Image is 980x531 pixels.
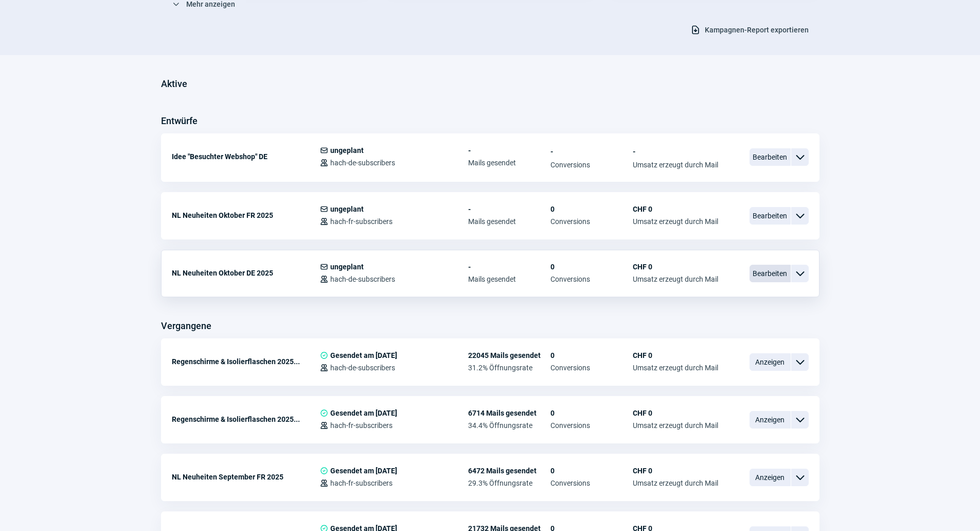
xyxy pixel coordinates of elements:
span: Conversions [550,364,633,372]
span: 29.3% Öffnungsrate [468,479,550,487]
span: 0 [550,205,633,213]
span: Mails gesendet [468,275,550,283]
div: Regenschirme & Isolierflaschen 2025... [172,351,320,372]
span: hach-fr-subscribers [330,421,393,430]
span: Conversions [550,217,633,226]
span: 0 [550,409,633,417]
span: 6472 Mails gesendet [468,467,550,475]
span: Anzeigen [750,353,791,371]
span: Mails gesendet [468,217,550,226]
span: 34.4% Öffnungsrate [468,421,550,430]
span: hach-de-subscribers [330,159,395,167]
span: ungeplant [330,205,364,213]
button: Kampagnen-Report exportieren [680,21,819,39]
div: NL Neuheiten September FR 2025 [172,467,320,487]
span: Umsatz erzeugt durch Mail [633,421,718,430]
span: Kampagnen-Report exportieren [705,22,809,38]
span: 6714 Mails gesendet [468,409,550,417]
span: Gesendet am [DATE] [330,467,397,475]
span: - [550,146,633,157]
span: 31.2% Öffnungsrate [468,364,550,372]
span: hach-de-subscribers [330,275,395,283]
span: 22045 Mails gesendet [468,351,550,359]
h3: Aktive [161,76,187,92]
span: Anzeigen [750,469,791,486]
span: CHF 0 [633,409,718,417]
span: Conversions [550,479,633,487]
span: Umsatz erzeugt durch Mail [633,275,718,283]
span: Bearbeiten [750,265,791,282]
div: NL Neuheiten Oktober DE 2025 [172,263,320,283]
span: ungeplant [330,146,364,155]
span: Conversions [550,161,633,169]
span: Bearbeiten [750,148,791,166]
div: Regenschirme & Isolierflaschen 2025... [172,409,320,430]
span: Bearbeiten [750,207,791,225]
span: Mails gesendet [468,159,550,167]
span: - [468,205,550,213]
span: Umsatz erzeugt durch Mail [633,479,718,487]
span: Umsatz erzeugt durch Mail [633,217,718,226]
div: NL Neuheiten Oktober FR 2025 [172,205,320,226]
span: CHF 0 [633,263,718,271]
span: Conversions [550,275,633,283]
div: Idee "Besuchter Webshop" DE [172,146,320,167]
span: - [633,146,718,157]
span: Gesendet am [DATE] [330,409,397,417]
span: ungeplant [330,263,364,271]
span: - [468,146,550,155]
h3: Vergangene [161,318,211,334]
span: Gesendet am [DATE] [330,351,397,359]
span: 0 [550,263,633,271]
span: 0 [550,467,633,475]
span: Umsatz erzeugt durch Mail [633,364,718,372]
span: CHF 0 [633,351,718,359]
h3: Entwürfe [161,113,198,129]
span: CHF 0 [633,205,718,213]
span: 0 [550,351,633,359]
span: CHF 0 [633,467,718,475]
span: Conversions [550,421,633,430]
span: Umsatz erzeugt durch Mail [633,161,718,169]
span: hach-fr-subscribers [330,217,393,226]
span: hach-de-subscribers [330,364,395,372]
span: - [468,263,550,271]
span: Anzeigen [750,411,791,429]
span: hach-fr-subscribers [330,479,393,487]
